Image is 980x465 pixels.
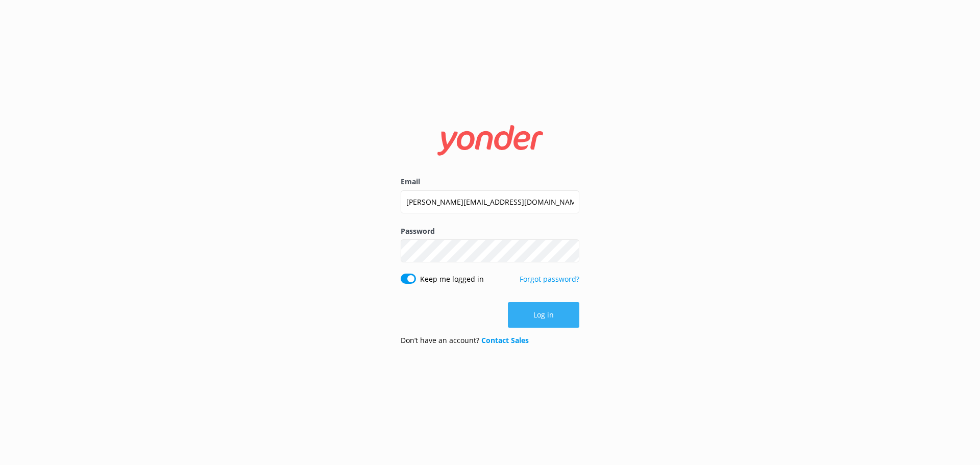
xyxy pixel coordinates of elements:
button: Log in [508,302,579,328]
input: user@emailaddress.com [401,190,579,213]
a: Forgot password? [520,274,579,284]
label: Email [401,176,579,187]
p: Don’t have an account? [401,335,529,346]
label: Password [401,226,579,237]
button: Show password [559,241,579,261]
a: Contact Sales [481,335,529,345]
label: Keep me logged in [420,274,484,285]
